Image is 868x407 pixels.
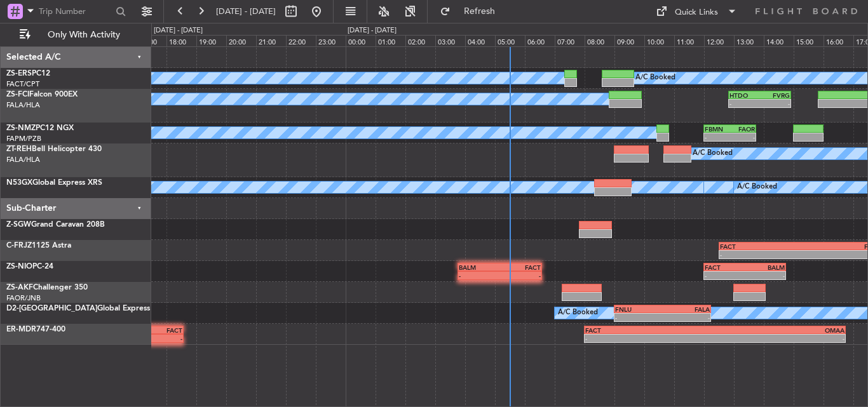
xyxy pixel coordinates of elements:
div: 04:00 [465,35,495,46]
div: 21:00 [256,35,286,46]
div: 06:00 [525,35,555,46]
div: - [499,272,541,279]
a: ZT-REHBell Helicopter 430 [6,145,102,153]
span: ER-MDR [6,326,36,333]
div: FBMN [705,125,729,133]
a: N53GXGlobal Express XRS [6,179,102,187]
div: - [759,100,789,107]
div: 22:00 [286,35,316,46]
div: 09:00 [614,35,644,46]
div: 12:00 [704,35,734,46]
div: 15:00 [794,35,824,46]
div: 16:00 [824,35,853,46]
div: OMAA [715,326,844,334]
div: - [615,314,663,321]
a: FACT/CPT [6,79,39,89]
div: A/C Booked [635,69,675,88]
div: 02:00 [405,35,435,46]
div: - [459,272,500,279]
a: ER-MDR747-400 [6,326,65,333]
div: 08:00 [585,35,614,46]
button: Refresh [434,1,510,22]
span: [DATE] - [DATE] [216,6,276,17]
div: FVRG [759,91,789,99]
div: FACT [705,264,745,271]
a: FAPM/PZB [6,134,41,143]
span: D2-[GEOGRAPHIC_DATA] [6,305,97,312]
a: FALA/HLA [6,100,40,110]
div: BALM [745,264,785,271]
div: HTDO [729,91,759,99]
div: 19:00 [196,35,226,46]
div: 03:00 [435,35,465,46]
div: 11:00 [674,35,704,46]
div: - [585,335,715,342]
a: ZS-NIOPC-24 [6,263,53,270]
div: FALA [663,305,710,313]
div: - [715,335,844,342]
a: D2-[GEOGRAPHIC_DATA]Global Express [6,305,150,312]
div: A/C Booked [737,178,777,197]
span: N53GX [6,179,32,187]
a: FAOR/JNB [6,293,41,303]
span: ZS-AKF [6,284,33,291]
a: ZS-NMZPC12 NGX [6,124,74,132]
span: Only With Activity [33,30,134,39]
div: 00:00 [346,35,376,46]
span: ZS-NIO [6,263,32,270]
div: - [705,272,745,279]
div: [DATE] - [DATE] [348,25,397,36]
div: 23:00 [316,35,346,46]
div: 17:00 [137,35,167,46]
div: FAOR [729,125,754,133]
div: - [663,314,710,321]
span: ZS-NMZ [6,124,36,132]
div: FACT [499,264,541,271]
div: - [729,100,759,107]
div: A/C Booked [558,304,598,323]
div: A/C Booked [693,144,733,163]
div: FACT [585,326,715,334]
div: FNLU [615,305,663,313]
span: ZS-ERS [6,70,32,77]
div: 14:00 [764,35,794,46]
div: - [705,133,729,141]
div: Quick Links [675,6,718,19]
button: Quick Links [649,1,743,22]
span: Refresh [453,7,506,16]
div: - [720,251,801,258]
div: 20:00 [226,35,256,46]
div: 07:00 [555,35,585,46]
div: 05:00 [495,35,525,46]
div: [DATE] - [DATE] [154,25,203,36]
span: ZT-REH [6,145,32,153]
a: ZS-ERSPC12 [6,70,50,77]
span: C-FRJZ [6,242,32,250]
span: ZS-FCI [6,91,29,98]
input: Trip Number [39,2,112,21]
div: - [729,133,754,141]
div: 01:00 [376,35,405,46]
a: FALA/HLA [6,155,40,164]
button: Only With Activity [14,25,138,45]
a: C-FRJZ1125 Astra [6,242,71,250]
span: Z-SGW [6,221,31,229]
div: 13:00 [734,35,764,46]
div: FACT [720,243,801,250]
a: ZS-FCIFalcon 900EX [6,91,78,98]
a: ZS-AKFChallenger 350 [6,284,88,291]
a: Z-SGWGrand Caravan 208B [6,221,105,229]
div: BALM [459,264,500,271]
div: 18:00 [166,35,196,46]
div: 10:00 [644,35,674,46]
div: - [745,272,785,279]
